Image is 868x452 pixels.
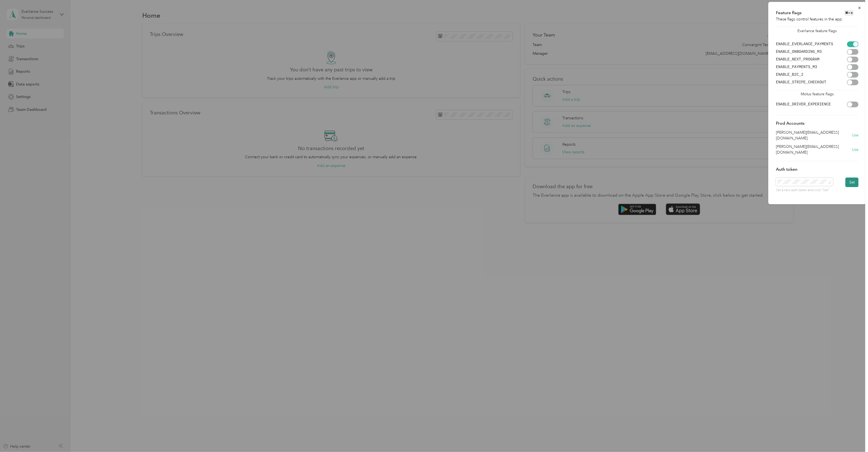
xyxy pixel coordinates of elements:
span: Feature flags [776,10,802,16]
code: ENABLE_STRIPE_CHECKOUT [776,80,826,84]
button: Use [852,147,858,152]
p: These flags control features in the app. [776,16,858,22]
code: ENABLE_EVERLANCE_PAYMENTS [776,42,833,46]
code: ENABLE_DRIVER_EXPERIENCE [776,102,831,106]
code: ENABLE_B2C_2 [776,72,803,77]
p: Motus feature flags [776,90,858,97]
p: [PERSON_NAME][EMAIL_ADDRESS][DOMAIN_NAME] [776,130,852,141]
code: ENABLE_ONBOARDING_M3 [776,50,822,54]
code: ENABLE_PAYMENTS_M3 [776,65,817,69]
span: ⌘ + K [844,10,854,16]
button: Set [845,178,858,187]
p: Set a new auth token and click "Set" [776,188,833,193]
span: Auth token [776,167,797,172]
p: Everlance feature flags [776,27,858,34]
p: [PERSON_NAME][EMAIL_ADDRESS][DOMAIN_NAME] [776,144,852,155]
span: Prod Accounts [776,121,805,126]
code: ENABLE_NEXT_PROGRAM [776,57,820,62]
button: Use [852,132,858,138]
iframe: Everlance-gr Chat Button Frame [837,422,868,452]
